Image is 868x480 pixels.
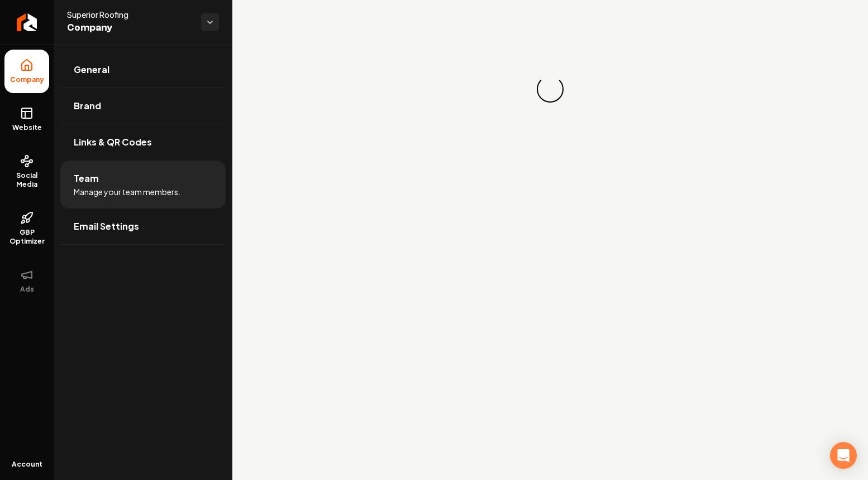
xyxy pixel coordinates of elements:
a: General [60,52,226,88]
span: Email Settings [74,220,139,233]
span: GBP Optimizer [4,228,49,246]
span: Brand [74,99,101,113]
a: Website [4,98,49,141]
a: GBP Optimizer [4,202,49,255]
span: Company [67,20,192,36]
a: Social Media [4,146,49,198]
span: Website [8,123,46,132]
button: Ads [4,259,49,303]
span: Ads [16,285,39,294]
span: Account [12,460,42,469]
img: Rebolt Logo [17,13,37,31]
span: Superior Roofing [67,9,192,20]
div: Open Intercom Messenger [830,442,857,469]
span: General [74,63,109,76]
span: Social Media [4,171,49,189]
div: Loading [537,76,564,103]
span: Company [6,75,49,84]
a: Email Settings [60,209,226,244]
span: Manage your team members. [74,186,180,197]
span: Team [74,172,99,185]
a: Brand [60,88,226,124]
a: Links & QR Codes [60,124,226,160]
span: Links & QR Codes [74,135,152,149]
